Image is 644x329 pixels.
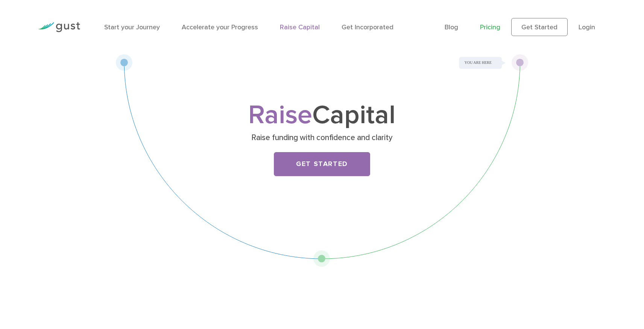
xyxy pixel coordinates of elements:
[480,23,500,31] a: Pricing
[280,23,320,31] a: Raise Capital
[173,103,471,127] h1: Capital
[176,133,468,143] p: Raise funding with confidence and clarity
[342,23,393,31] a: Get Incorporated
[511,18,568,36] a: Get Started
[445,23,458,31] a: Blog
[274,152,370,176] a: Get Started
[182,23,258,31] a: Accelerate your Progress
[104,23,160,31] a: Start your Journey
[38,22,80,32] img: Gust Logo
[248,99,312,131] span: Raise
[579,23,595,31] a: Login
